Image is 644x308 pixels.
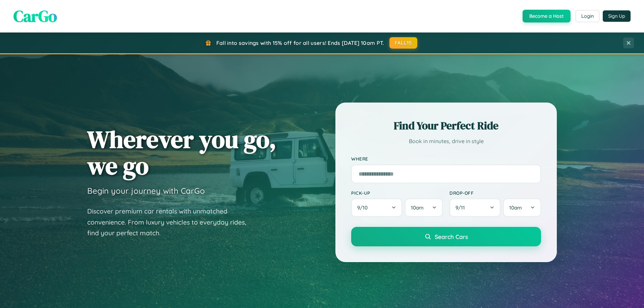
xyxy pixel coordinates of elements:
[509,204,522,211] span: 10am
[435,233,468,240] span: Search Cars
[351,136,541,146] p: Book in minutes, drive in style
[351,156,541,162] label: Where
[405,198,443,217] button: 10am
[503,198,541,217] button: 10am
[411,204,424,211] span: 10am
[216,40,384,46] span: Fall into savings with 15% off for all users! Ends [DATE] 10am PT.
[449,190,541,196] label: Drop-off
[576,10,599,22] button: Login
[351,198,402,217] button: 9/10
[13,5,57,27] span: CarGo
[351,227,541,246] button: Search Cars
[87,186,205,196] h3: Begin your journey with CarGo
[351,190,443,196] label: Pick-up
[523,10,571,22] button: Become a Host
[389,37,418,49] button: FALL15
[87,206,255,239] p: Discover premium car rentals with unmatched convenience. From luxury vehicles to everyday rides, ...
[357,204,371,211] span: 9 / 10
[87,126,276,179] h1: Wherever you go, we go
[603,10,631,22] button: Sign Up
[455,204,468,211] span: 9 / 11
[449,198,500,217] button: 9/11
[351,118,541,133] h2: Find Your Perfect Ride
